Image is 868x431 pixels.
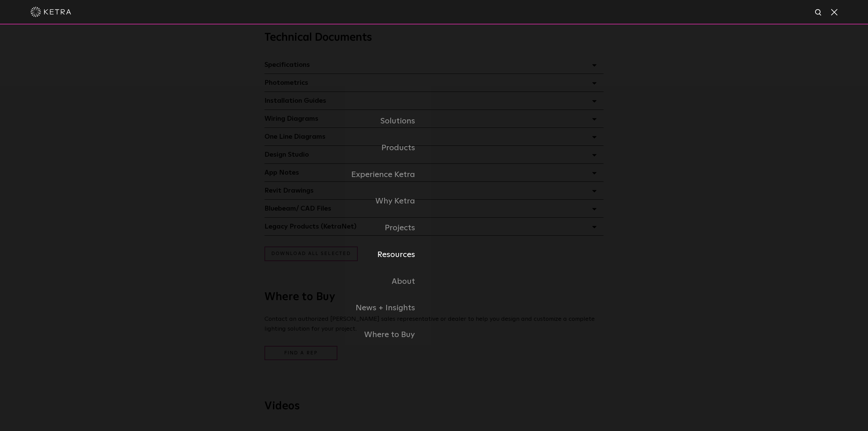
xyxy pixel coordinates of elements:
[207,188,434,215] a: Why Ketra
[207,161,434,188] a: Experience Ketra
[207,321,434,348] a: Where to Buy
[207,135,434,161] a: Products
[207,241,434,268] a: Resources
[814,8,823,17] img: search icon
[207,295,434,321] a: News + Insights
[207,108,661,348] div: Navigation Menu
[207,215,434,241] a: Projects
[207,268,434,295] a: About
[207,108,434,135] a: Solutions
[31,7,71,17] img: ketra-logo-2019-white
